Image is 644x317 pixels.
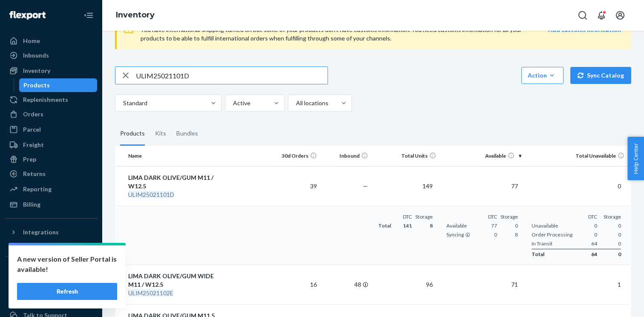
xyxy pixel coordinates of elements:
[269,166,320,206] td: 39
[17,283,117,300] button: Refresh
[23,66,50,75] div: Inventory
[521,67,563,84] button: Action
[320,265,371,304] td: 48
[601,222,621,229] span: 0
[128,289,173,297] em: ULIM25021102E
[614,182,624,190] span: 0
[532,231,573,238] span: Order Processing
[23,228,59,236] div: Integrations
[5,107,97,121] a: Orders
[23,200,40,209] div: Billing
[122,99,123,107] input: Standard
[446,231,478,238] span: Syncing
[5,123,97,136] a: Parcel
[5,182,97,196] a: Reporting
[23,37,40,45] div: Home
[23,155,36,164] div: Prep
[23,81,50,89] div: Products
[5,138,97,152] a: Freight
[128,173,217,190] div: LIMA DARK OLIVE/GUM M11 / W12.5
[19,78,98,92] a: Products
[109,3,161,28] ol: breadcrumbs
[532,240,573,247] span: In Transit
[120,122,145,146] div: Products
[5,49,97,62] a: Inbounds
[23,95,68,104] div: Replenishments
[128,272,217,289] div: LIMA DARK OLIVE/GUM WIDE M11 / W12.5
[415,222,433,229] span: 8
[80,7,97,24] button: Close Navigation
[548,26,621,43] a: Add customs information
[576,251,597,258] span: 64
[614,281,624,288] span: 1
[402,213,412,220] div: DTC
[23,170,46,178] div: Returns
[601,213,621,220] div: Storage
[5,93,97,107] a: Replenishments
[601,240,621,247] span: 0
[176,122,198,146] div: Bundles
[419,182,436,190] span: 149
[528,71,557,80] div: Action
[269,146,320,166] th: 30d Orders
[576,240,597,247] span: 64
[601,231,621,238] span: 0
[532,222,573,229] span: Unavailable
[481,222,497,229] span: 77
[363,182,368,190] span: —
[295,99,296,107] input: All locations
[23,185,52,193] div: Reporting
[481,213,497,220] div: DTC
[415,213,433,220] div: Storage
[269,265,320,304] td: 16
[508,281,521,288] span: 71
[320,146,371,166] th: Inbound
[574,7,591,24] button: Open Search Box
[500,231,518,238] span: 8
[570,67,631,84] button: Sync Catalog
[576,213,597,220] div: DTC
[232,99,233,107] input: Active
[423,281,436,288] span: 96
[576,231,597,238] span: 0
[125,146,221,166] th: Name
[155,122,166,146] div: Kits
[5,242,97,253] a: Add Integration
[5,225,97,239] button: Integrations
[402,222,412,229] span: 141
[627,137,644,180] button: Help Center
[481,231,497,238] span: 0
[508,182,521,190] span: 77
[23,125,41,134] div: Parcel
[17,254,117,274] p: A new version of Seller Portal is available!
[9,11,46,20] img: Flexport logo
[378,222,398,229] span: Total
[500,213,518,220] div: Storage
[576,222,597,229] span: 0
[23,110,43,118] div: Orders
[593,7,610,24] button: Open notifications
[5,64,97,78] a: Inventory
[5,198,97,211] a: Billing
[532,251,573,258] span: Total
[23,141,44,149] div: Freight
[5,294,97,308] a: Settings
[446,222,478,229] span: Available
[440,146,525,166] th: Available
[5,34,97,48] a: Home
[141,26,525,43] div: You have international shipping turned on but some of your products don’t have customs informatio...
[371,146,440,166] th: Total Units
[5,153,97,166] a: Prep
[116,10,155,20] a: Inventory
[5,280,97,291] a: Add Fast Tag
[5,263,97,277] button: Fast Tags
[5,167,97,181] a: Returns
[136,67,328,84] input: Search inventory by name or sku
[23,51,49,60] div: Inbounds
[525,146,631,166] th: Total Unavailable
[500,222,518,229] span: 0
[128,191,174,198] em: ULIM25021101D
[601,251,621,258] span: 0
[612,7,629,24] button: Open account menu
